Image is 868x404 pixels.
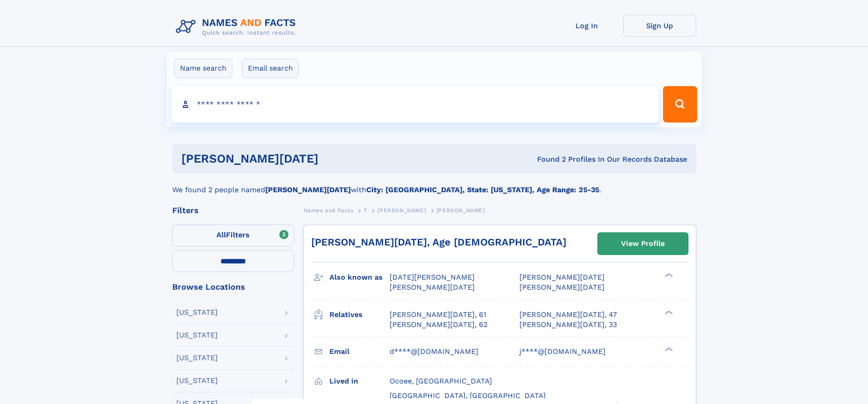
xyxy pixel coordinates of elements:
[181,153,428,164] h1: [PERSON_NAME][DATE]
[663,86,697,123] button: Search Button
[329,373,390,389] h3: Lived in
[390,283,475,291] span: [PERSON_NAME][DATE]
[519,273,605,281] span: [PERSON_NAME][DATE]
[364,205,367,216] a: T
[390,320,488,330] a: [PERSON_NAME][DATE], 62
[390,273,475,281] span: [DATE][PERSON_NAME]
[172,206,294,215] div: Filters
[172,283,294,291] div: Browse Locations
[621,233,665,254] div: View Profile
[265,185,351,194] b: [PERSON_NAME][DATE]
[519,320,617,330] a: [PERSON_NAME][DATE], 33
[329,307,390,322] h3: Relatives
[663,272,673,278] div: ❯
[176,377,218,384] div: [US_STATE]
[172,15,303,39] img: Logo Names and Facts
[176,354,218,362] div: [US_STATE]
[428,154,687,164] div: Found 2 Profiles In Our Records Database
[390,310,486,320] a: [PERSON_NAME][DATE], 61
[390,377,492,385] span: Ocoee, [GEOGRAPHIC_DATA]
[172,174,696,195] div: We found 2 people named with .
[519,283,605,291] span: [PERSON_NAME][DATE]
[663,309,673,315] div: ❯
[390,391,546,400] span: [GEOGRAPHIC_DATA], [GEOGRAPHIC_DATA]
[364,207,367,214] span: T
[623,15,696,37] a: Sign Up
[366,185,599,194] b: City: [GEOGRAPHIC_DATA], State: [US_STATE], Age Range: 25-35
[171,86,659,123] input: search input
[329,344,390,359] h3: Email
[519,310,617,320] a: [PERSON_NAME][DATE], 47
[174,59,232,78] label: Name search
[377,207,426,214] span: [PERSON_NAME]
[329,270,390,285] h3: Also known as
[242,59,299,78] label: Email search
[598,233,688,255] a: View Profile
[176,332,218,339] div: [US_STATE]
[437,207,485,214] span: [PERSON_NAME]
[303,205,354,216] a: Names and Facts
[311,236,566,248] a: [PERSON_NAME][DATE], Age [DEMOGRAPHIC_DATA]
[176,309,218,316] div: [US_STATE]
[216,230,226,239] span: All
[172,225,294,246] label: Filters
[550,15,623,37] a: Log In
[663,346,673,352] div: ❯
[377,205,426,216] a: [PERSON_NAME]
